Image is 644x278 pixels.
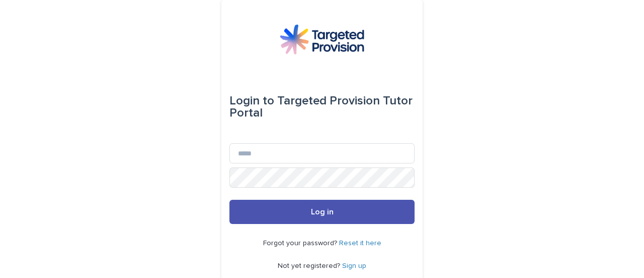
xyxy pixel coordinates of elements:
[311,208,334,216] span: Log in
[339,240,381,247] a: Reset it here
[280,24,364,54] img: M5nRWzHhSzIhMunXDL62
[263,240,339,247] span: Forgot your password?
[278,262,342,269] span: Not yet registered?
[229,95,274,107] span: Login to
[229,87,415,127] div: Targeted Provision Tutor Portal
[229,200,415,224] button: Log in
[342,262,366,269] a: Sign up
